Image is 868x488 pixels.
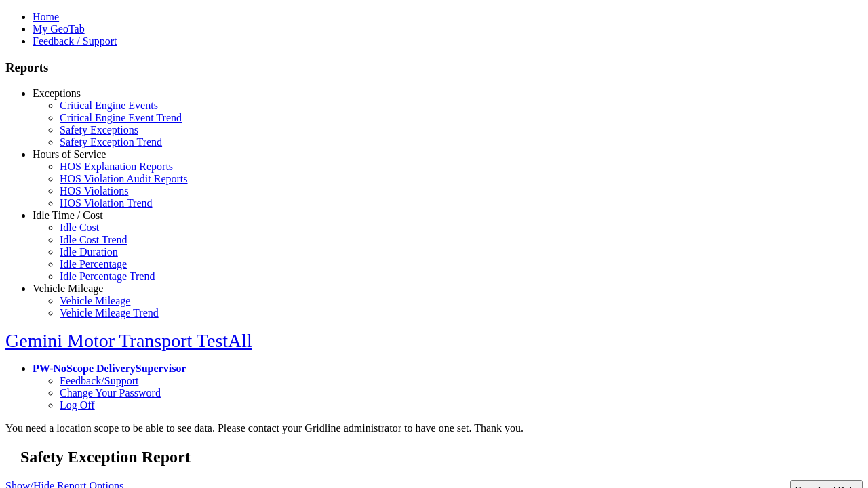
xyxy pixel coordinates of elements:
a: PW-NoScope DeliverySupervisor [33,363,186,374]
a: Exceptions [33,87,81,99]
a: Hours of Service [33,148,106,160]
a: Idle Cost Trend [60,234,127,245]
a: HOS Violations [60,185,128,197]
a: Log Off [60,399,95,411]
h2: Safety Exception Report [20,448,863,466]
a: Gemini Motor Transport TestAll [5,330,252,351]
a: Feedback/Support [60,375,138,386]
a: Vehicle Mileage Trend [60,307,159,319]
a: HOS Violation Trend [60,197,153,209]
a: Idle Time / Cost [33,209,103,221]
a: Safety Exception Trend [60,136,162,148]
a: Critical Engine Events [60,100,158,111]
a: HOS Explanation Reports [60,161,173,172]
a: Critical Engine Event Trend [60,112,182,123]
a: Feedback / Support [33,35,117,47]
a: Vehicle Mileage [60,295,130,306]
a: Safety Exceptions [60,124,138,136]
div: You need a location scope to be able to see data. Please contact your Gridline administrator to h... [5,422,863,434]
a: Idle Duration [60,246,118,258]
a: Idle Percentage Trend [60,270,155,282]
a: My GeoTab [33,23,85,35]
a: Idle Cost [60,222,99,233]
a: HOS Violation Audit Reports [60,173,188,184]
a: Change Your Password [60,387,161,399]
a: Home [33,11,59,22]
a: Idle Percentage [60,258,127,270]
a: Vehicle Mileage [33,283,103,294]
h3: Reports [5,60,863,75]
